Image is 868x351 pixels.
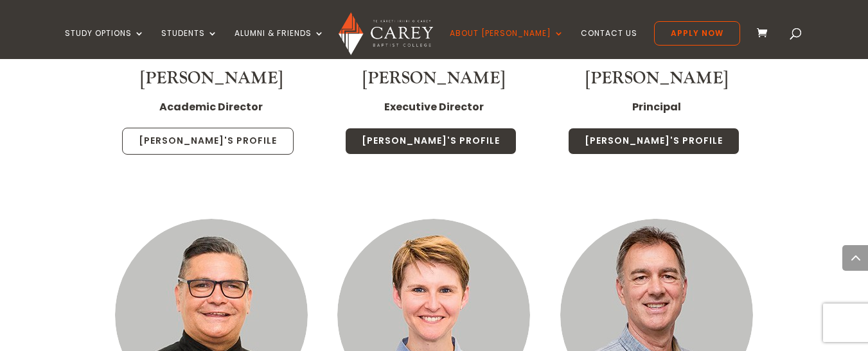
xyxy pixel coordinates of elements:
[568,128,740,155] a: [PERSON_NAME]'s Profile
[362,67,505,89] a: [PERSON_NAME]
[235,29,324,59] a: Alumni & Friends
[585,67,728,89] a: [PERSON_NAME]
[339,12,433,55] img: Carey Baptist College
[632,99,681,114] strong: Principal
[159,99,263,114] strong: Academic Director
[122,128,294,155] a: [PERSON_NAME]'s Profile
[345,128,517,155] a: [PERSON_NAME]'s Profile
[581,29,637,59] a: Contact Us
[161,29,218,59] a: Students
[65,29,145,59] a: Study Options
[384,99,484,114] strong: Executive Director
[450,29,564,59] a: About [PERSON_NAME]
[140,67,283,89] a: [PERSON_NAME]
[654,21,740,46] a: Apply Now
